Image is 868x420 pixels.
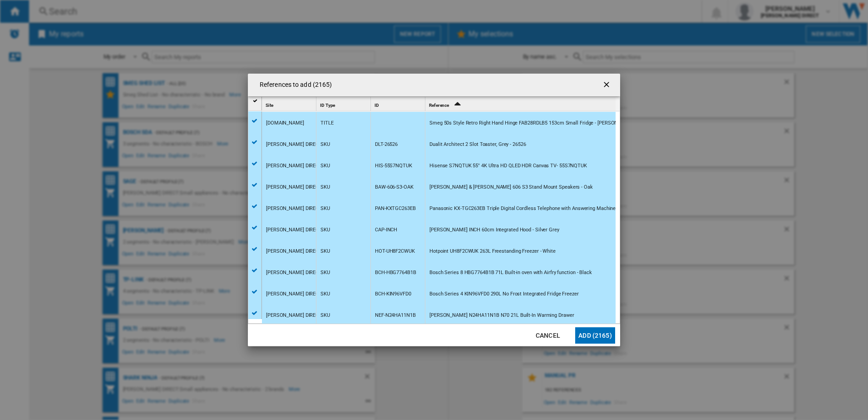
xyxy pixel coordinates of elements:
div: Hisense S7NQTUK 55" 4K Ultra HD QLED HDR Canvas TV- 55S7NQTUK [429,155,587,176]
div: SKU [321,155,330,176]
div: BCH-HBG7764B1B [375,262,416,283]
div: Dualit Architect 2 Slot Toaster, Grey - 26526 [429,134,526,155]
div: SKU [321,262,330,283]
div: PAN-KXTGC263EB [375,198,416,219]
span: Site [266,103,273,108]
div: HOT-UH8F2CWUK [375,241,415,262]
div: Bosch Series 8 HBG7764B1B 71L Built-in oven with Airfry function - Black [429,262,592,283]
div: [PERSON_NAME] DIRECT [266,177,322,198]
div: SKU [321,177,330,198]
button: Cancel [528,327,568,344]
span: ID Type [320,103,335,108]
h4: References to add (2165) [255,80,332,90]
div: SKU [321,198,330,219]
div: SKU [321,241,330,262]
div: [PERSON_NAME] DIRECT [266,134,322,155]
div: Bosch Series 4 KIN96VFD0 290L No Frost Integrated Fridge Freezer [429,284,579,305]
div: Hotpoint UH8F2CWUK 263L Freestanding Freezer - White [429,241,556,262]
div: NEF-N24HA11N1B [375,305,416,326]
div: BAW-606-S3-OAK [375,177,414,198]
div: Sort None [264,97,316,111]
div: [PERSON_NAME] DIRECT [266,220,322,240]
div: Panasonic KX-TGC263EB Triple Digital Cordless Telephone with Answering Machine [429,198,616,219]
div: [PERSON_NAME] INCH 60cm Integrated Hood - Silver Grey [429,220,559,240]
div: HIS-55S7NQTUK [375,155,412,176]
div: Site Sort None [264,97,316,111]
div: SKU [321,284,330,305]
div: [PERSON_NAME] DIRECT [266,198,322,219]
span: Reference [429,103,449,108]
div: Reference Sort Ascending [427,97,616,111]
div: SKU [321,220,330,240]
div: ID Type Sort None [318,97,370,111]
div: Sort None [373,97,425,111]
div: [PERSON_NAME] & [PERSON_NAME] 606 S3 Stand Mount Speakers - Oak [429,177,593,198]
div: Sort None [318,97,370,111]
div: [PERSON_NAME] DIRECT [266,284,322,305]
div: Sort Ascending [427,97,616,111]
div: BCH-KIN96VFD0 [375,284,411,305]
button: Add (2165) [575,327,615,344]
div: SKU [321,305,330,326]
div: ID Sort None [373,97,425,111]
div: [DOMAIN_NAME] [266,113,304,134]
button: getI18NText('BUTTONS.CLOSE_DIALOG') [598,76,616,94]
div: [PERSON_NAME] DIRECT [266,305,322,326]
div: [PERSON_NAME] DIRECT [266,155,322,176]
div: Smeg 50s Style Retro Right Hand Hinge FAB28RDLB5 153cm Small Fridge - [PERSON_NAME] - D Rated [429,113,657,134]
div: [PERSON_NAME] DIRECT [266,262,322,283]
div: TITLE [321,113,334,134]
div: SKU [321,134,330,155]
div: [PERSON_NAME] DIRECT [266,241,322,262]
span: Sort Ascending [450,103,464,108]
div: DLT-26526 [375,134,398,155]
ng-md-icon: getI18NText('BUTTONS.CLOSE_DIALOG') [602,80,613,91]
span: ID [375,103,379,108]
div: CAP-INCH [375,220,397,240]
div: [PERSON_NAME] N24HA11N1B N70 21L Built-In Warming Drawer [429,305,574,326]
